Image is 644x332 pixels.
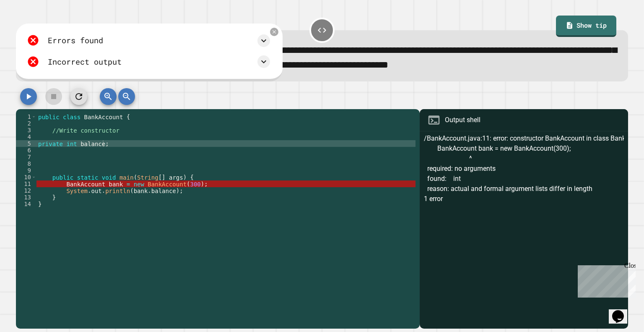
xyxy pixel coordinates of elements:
iframe: chat widget [609,298,636,324]
a: Show tip [556,16,616,37]
div: Errors found [48,35,103,47]
span: Toggle code folding, rows 1 through 14 [31,113,36,120]
div: /BankAccount.java:11: error: constructor BankAccount in class BankAccount cannot be applied to gi... [424,133,623,329]
div: 1 [16,113,36,120]
div: 6 [16,147,36,154]
div: 12 [16,187,36,194]
div: 11 [16,180,36,187]
div: 14 [16,201,36,207]
div: 2 [16,120,36,127]
div: 7 [16,154,36,160]
div: 13 [16,194,36,201]
div: Incorrect output [48,56,122,68]
div: Output shell [445,115,480,125]
div: 4 [16,133,36,140]
div: 10 [16,174,36,180]
div: 8 [16,160,36,167]
iframe: chat widget [574,262,636,298]
div: Chat with us now!Close [3,3,58,53]
div: 3 [16,127,36,133]
div: 5 [16,140,36,147]
span: Toggle code folding, rows 10 through 13 [31,174,36,180]
div: 9 [16,167,36,174]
